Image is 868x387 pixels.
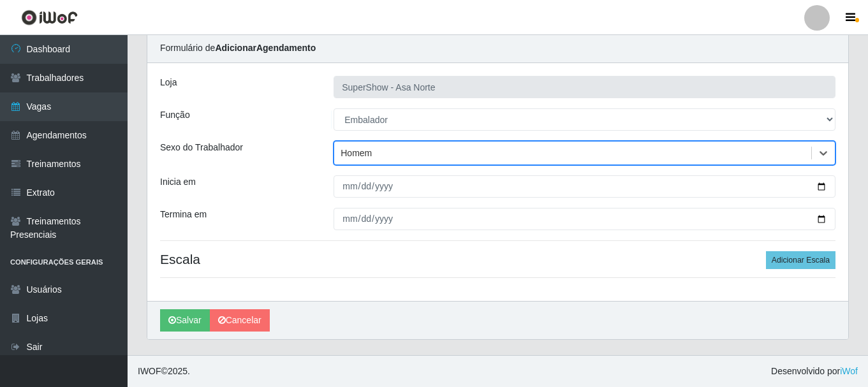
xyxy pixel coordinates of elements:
[160,175,196,189] label: Inicia em
[215,43,316,53] strong: Adicionar Agendamento
[210,309,270,332] a: Cancelar
[21,10,78,26] img: CoreUI Logo
[771,365,858,378] span: Desenvolvido por
[138,365,190,378] span: © 2025 .
[334,175,835,198] input: 00/00/0000
[160,208,207,221] label: Termina em
[766,251,835,269] button: Adicionar Escala
[160,141,243,154] label: Sexo do Trabalhador
[147,34,848,63] div: Formulário de
[334,208,835,230] input: 00/00/0000
[160,108,190,122] label: Função
[160,251,835,267] h4: Escala
[160,76,177,89] label: Loja
[341,147,372,160] div: Homem
[138,366,161,376] span: IWOF
[160,309,210,332] button: Salvar
[840,366,858,376] a: iWof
